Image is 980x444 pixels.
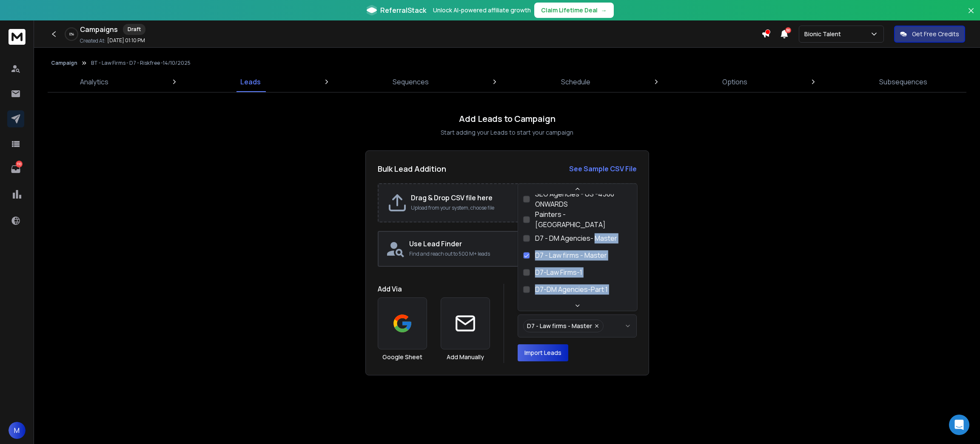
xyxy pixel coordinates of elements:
p: 0 % [69,32,74,37]
div: Draft [123,24,145,35]
p: Schedule [561,77,590,87]
p: Analytics [80,77,108,87]
div: D7-Law Firms-1 [535,267,582,277]
p: Created At: [80,37,105,44]
button: Import Leads [518,344,568,361]
p: Find and reach out to 500 M+ leads [409,251,629,257]
button: Claim Lifetime Deal [534,3,614,18]
strong: See Sample CSV File [569,164,637,173]
div: Painters - [GEOGRAPHIC_DATA] [535,209,627,230]
div: D7 - Law firms - Master [535,250,607,260]
p: Start adding your Leads to start your campaign [441,128,573,137]
p: Sequences [393,77,429,87]
p: Unlock AI-powered affiliate growth [433,6,531,14]
div: D7-DM Agencies-Part 1 [535,284,608,294]
span: ReferralStack [380,5,426,15]
button: Campaign [51,60,77,66]
div: D7 - DM Agencies- Master [535,233,617,243]
p: BT - Law Firms - D7 - Riskfree -14/10/2025 [91,60,191,66]
h2: Bulk Lead Addition [378,163,446,175]
span: 50 [785,27,791,33]
h1: Campaigns [80,24,118,35]
p: [DATE] 01:10 PM [107,37,145,44]
div: Open Intercom Messenger [949,415,969,435]
span: D7 - Law firms - Master [527,322,592,330]
p: Get Free Credits [912,30,959,38]
span: → [601,6,607,14]
p: Subsequences [879,77,927,87]
p: Options [722,77,747,87]
h1: Add Leads to Campaign [459,113,556,125]
p: Upload from your system, choose file [411,205,627,211]
p: Bionic Talent [804,30,844,38]
p: Leads [240,77,261,87]
h3: Google Sheet [382,353,422,361]
h3: Add Manually [447,353,484,361]
span: M [9,422,26,439]
h1: Add Via [378,284,490,294]
div: SEO Agencies - US -4500 ONWARDS [535,189,627,209]
button: Close banner [966,5,977,26]
p: 110 [16,161,23,167]
h2: Use Lead Finder [409,239,629,249]
h2: Drag & Drop CSV file here [411,193,627,203]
